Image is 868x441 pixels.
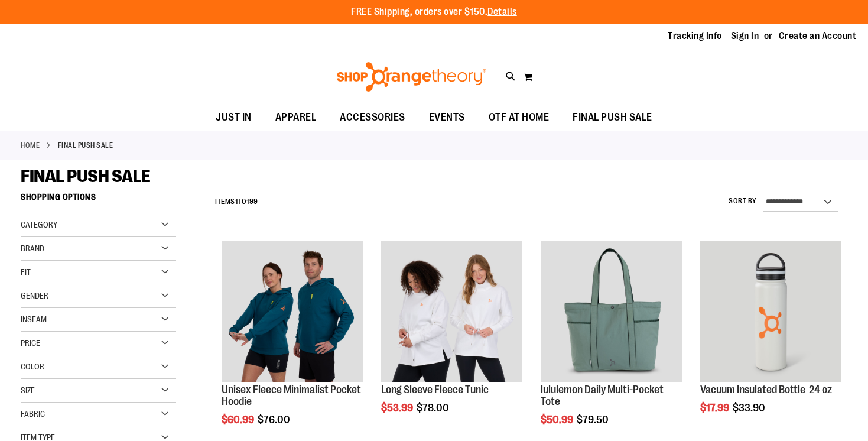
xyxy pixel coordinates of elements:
[577,414,610,426] span: $79.50
[381,241,522,384] a: Product image for Fleece Long Sleeve
[351,5,517,19] p: FREE Shipping, orders over $150.
[700,241,841,382] img: Vacuum Insulated Bottle 24 oz
[541,241,682,384] a: lululemon Daily Multi-Pocket Tote
[21,362,44,371] span: Color
[21,385,35,395] span: Size
[700,402,731,414] span: $17.99
[21,220,57,229] span: Category
[21,314,47,324] span: Inseam
[381,402,415,414] span: $53.99
[222,384,361,407] a: Unisex Fleece Minimalist Pocket Hoodie
[779,30,857,43] a: Create an Account
[21,409,45,419] span: Fabric
[417,402,451,414] span: $78.00
[216,104,252,131] span: JUST IN
[21,291,48,300] span: Gender
[700,384,832,395] a: Vacuum Insulated Bottle 24 oz
[21,338,40,348] span: Price
[335,62,488,92] img: Shop Orangetheory
[541,241,682,382] img: lululemon Daily Multi-Pocket Tote
[21,166,151,186] span: FINAL PUSH SALE
[222,241,363,384] a: Unisex Fleece Minimalist Pocket Hoodie
[21,244,44,253] span: Brand
[246,197,258,206] span: 199
[381,241,522,382] img: Product image for Fleece Long Sleeve
[668,30,722,43] a: Tracking Info
[58,140,113,151] strong: FINAL PUSH SALE
[729,196,757,206] label: Sort By
[489,104,550,131] span: OTF AT HOME
[487,7,517,17] a: Details
[258,414,292,426] span: $76.00
[222,414,256,426] span: $60.99
[235,197,238,206] span: 1
[21,140,40,151] a: Home
[731,30,759,43] a: Sign In
[222,241,363,382] img: Unisex Fleece Minimalist Pocket Hoodie
[340,104,405,131] span: ACCESSORIES
[429,104,465,131] span: EVENTS
[541,384,664,407] a: lululemon Daily Multi-Pocket Tote
[733,402,767,414] span: $33.90
[573,104,652,131] span: FINAL PUSH SALE
[21,267,31,277] span: Fit
[215,193,258,211] h2: Items to
[541,414,575,426] span: $50.99
[21,187,176,213] strong: Shopping Options
[700,241,841,384] a: Vacuum Insulated Bottle 24 oz
[275,104,317,131] span: APPAREL
[381,384,489,395] a: Long Sleeve Fleece Tunic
